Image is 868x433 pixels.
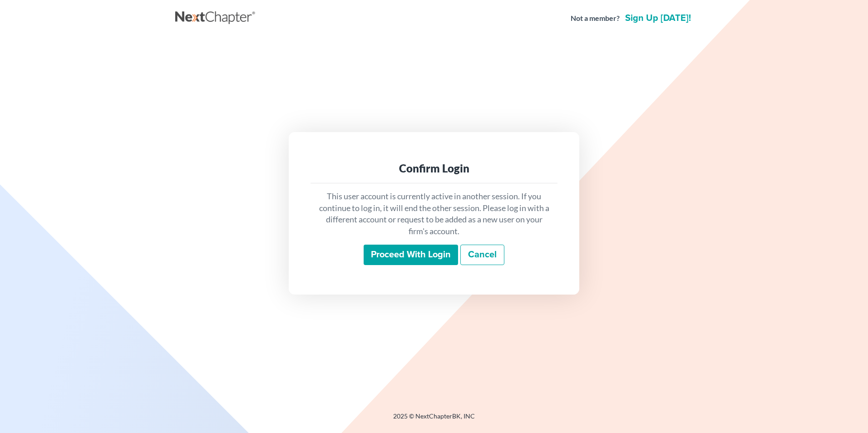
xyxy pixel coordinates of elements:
div: Confirm Login [318,161,550,176]
div: 2025 © NextChapterBK, INC [175,412,693,428]
a: Cancel [460,245,504,266]
p: This user account is currently active in another session. If you continue to log in, it will end ... [318,191,550,237]
a: Sign up [DATE]! [623,14,693,23]
input: Proceed with login [364,245,458,266]
strong: Not a member? [571,13,620,24]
